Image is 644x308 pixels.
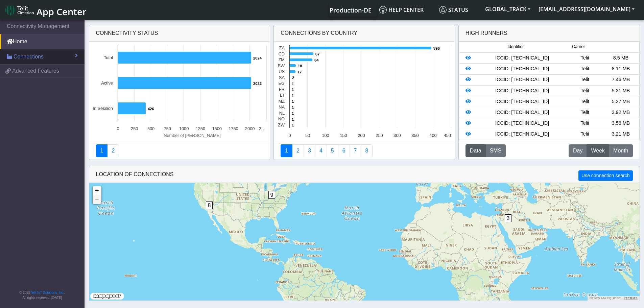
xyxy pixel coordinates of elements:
span: Carrier [572,44,585,50]
a: Carrier [292,144,304,157]
a: Help center [377,3,436,17]
button: Day [569,144,587,157]
button: Use connection search [578,170,633,181]
span: Day [573,147,582,155]
text: Number of [PERSON_NAME] [164,133,221,138]
text: 1 [292,94,294,98]
text: 17 [297,70,302,74]
text: 2024 [253,56,262,60]
div: 3.56 MB [603,120,639,127]
text: 150 [340,133,347,138]
div: Telit [567,54,603,62]
text: Total [103,55,113,60]
img: status.svg [439,6,447,14]
text: 250 [131,126,138,131]
a: Usage by Carrier [327,144,338,157]
span: Status [439,6,468,14]
div: ICCID: [TECHNICAL_ID] [477,65,567,73]
button: Week [587,144,609,157]
text: 200 [358,133,365,138]
text: 18 [298,64,302,68]
div: LOCATION OF CONNECTIONS [89,166,640,183]
div: Connections By Country [274,25,455,42]
div: 5.31 MB [603,87,639,95]
a: Not Connected for 30 days [361,144,373,157]
a: App Center [5,3,86,17]
div: Telit [567,131,603,138]
div: Connectivity status [89,25,270,42]
span: Production-DE [330,6,372,14]
a: Status [436,3,481,17]
div: Telit [567,87,603,95]
text: 396 [433,46,440,50]
text: ZM [279,57,285,62]
span: 8 [206,202,213,209]
a: Your current platform instance [329,3,371,17]
span: 9 [268,191,276,199]
a: Zoom in [93,186,101,195]
div: ICCID: [TECHNICAL_ID] [477,54,567,62]
span: 3 [505,214,512,222]
div: ICCID: [TECHNICAL_ID] [477,131,567,138]
span: Help center [379,6,424,14]
text: 250 [376,133,383,138]
text: 300 [393,133,401,138]
text: BW [278,63,285,68]
text: 1500 [212,126,221,131]
a: Terms [625,297,638,300]
text: 1 [292,99,294,103]
a: Zoom out [93,195,101,204]
text: 1 [292,123,294,127]
div: ICCID: [TECHNICAL_ID] [477,120,567,127]
nav: Summary paging [281,144,448,157]
span: App Center [37,5,87,18]
button: SMS [485,144,506,157]
text: NL [279,111,285,116]
text: 2022 [253,81,262,86]
div: High Runners [466,29,507,37]
img: knowledge.svg [379,6,387,14]
text: 0 [289,133,291,138]
text: MZ [279,99,285,104]
text: 350 [411,133,419,138]
a: Deployment status [107,144,119,157]
a: Connections By Country [281,144,292,157]
div: 3.21 MB [603,131,639,138]
span: Week [591,147,605,155]
text: 426 [148,107,154,111]
text: SA [279,75,285,80]
text: 1250 [195,126,205,131]
text: 400 [429,133,436,138]
text: 450 [444,133,451,138]
text: LT [280,93,285,98]
div: Telit [567,109,603,116]
div: ICCID: [TECHNICAL_ID] [477,98,567,105]
text: 2000 [245,126,254,131]
div: ICCID: [TECHNICAL_ID] [477,87,567,95]
text: EG [279,81,285,86]
div: Telit [567,98,603,105]
text: ZW [278,122,285,127]
button: Data [466,144,486,157]
text: US [279,69,285,74]
div: Telit [567,120,603,127]
text: 67 [315,52,319,56]
a: Connectivity status [96,144,108,157]
text: FR [279,87,285,92]
span: Month [613,147,628,155]
text: 1000 [179,126,188,131]
a: 14 Days Trend [338,144,350,157]
a: Usage per Country [304,144,315,157]
button: Month [609,144,633,157]
div: 8.5 MB [603,54,639,62]
text: 64 [314,58,319,62]
text: CD [279,51,285,56]
div: ICCID: [TECHNICAL_ID] [477,76,567,84]
text: 750 [164,126,171,131]
nav: Summary paging [96,144,263,157]
text: 1 [292,88,294,92]
text: 50 [305,133,310,138]
div: 5.27 MB [603,98,639,105]
text: 500 [147,126,154,131]
text: NA [279,104,285,110]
